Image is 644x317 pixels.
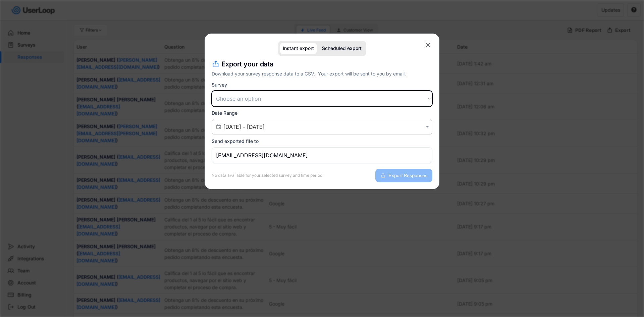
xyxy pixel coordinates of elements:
div: Survey [212,82,227,88]
span: Export Responses [388,173,427,178]
div: No data available for your selected survey and time period [212,173,322,177]
input: Air Date/Time Picker [223,123,423,130]
button:  [215,124,222,130]
text:  [216,124,221,130]
text:  [426,41,431,49]
button:  [424,124,430,130]
h4: Export your data [221,59,273,69]
div: Scheduled export [322,46,362,51]
button: Export Responses [375,169,432,182]
div: Date Range [212,110,237,116]
div: Instant export [283,46,314,51]
div: Send exported file to [212,138,259,144]
div: Download your survey response data to a CSV. Your export will be sent to you by email. [212,70,432,77]
text:  [426,124,429,129]
button:  [424,41,432,49]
